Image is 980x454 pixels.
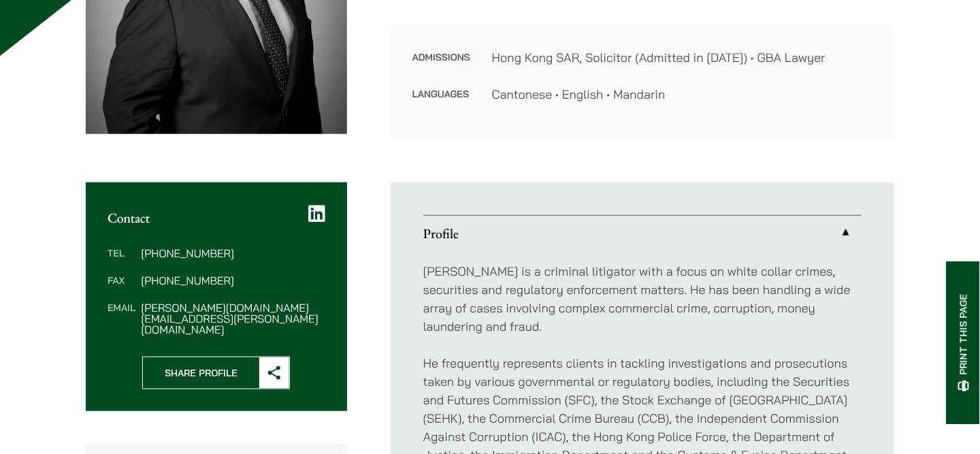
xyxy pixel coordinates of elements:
dt: Admissions [412,48,470,85]
dd: Cantonese • English • Mandarin [492,85,872,103]
span: Share Profile [143,357,259,389]
p: [PERSON_NAME] is a criminal litigator with a focus on white collar crimes, securities and regulat... [423,262,862,336]
dt: Email [108,302,135,335]
a: LinkedIn [308,204,325,223]
button: Share Profile [142,357,290,389]
dd: [PERSON_NAME][DOMAIN_NAME][EMAIL_ADDRESS][PERSON_NAME][DOMAIN_NAME] [141,302,325,335]
dd: [PHONE_NUMBER] [141,275,325,286]
dt: Tel [108,248,135,275]
a: Profile [423,216,862,251]
dd: [PHONE_NUMBER] [141,248,325,259]
dt: Fax [108,275,135,302]
h2: Contact [108,210,325,226]
dt: Languages [412,85,470,103]
dd: Hong Kong SAR, Solicitor (Admitted in [DATE]) • GBA Lawyer [492,48,872,67]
